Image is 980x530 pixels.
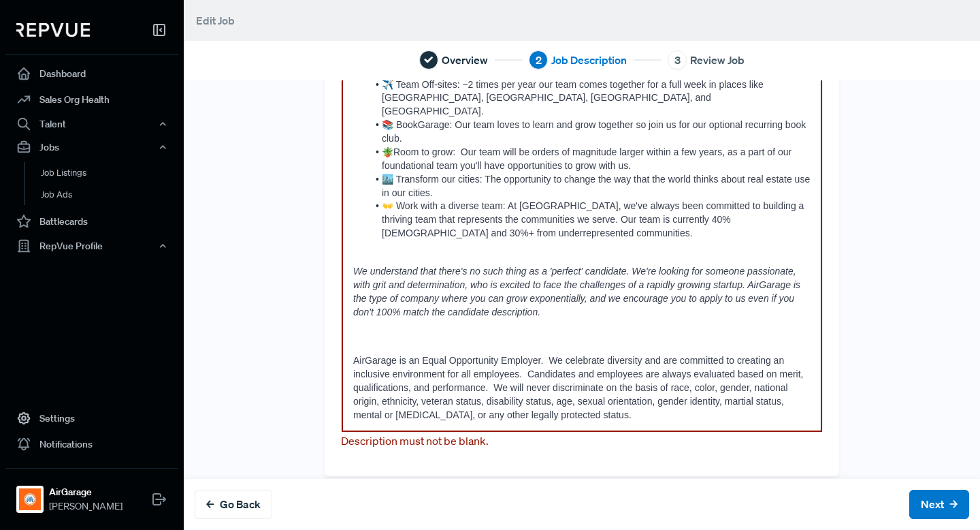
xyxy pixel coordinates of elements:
[442,52,488,68] span: Overview
[5,234,178,258] button: RepVue Profile
[382,200,806,238] span: 👐 Work with a diverse team: At [GEOGRAPHIC_DATA], we've always been committed to building a thriv...
[909,490,969,519] button: Next
[353,266,803,317] em: We understand that there's no such thing as a 'perfect' candidate. We're looking for someone pass...
[19,488,41,510] img: AirGarage
[382,174,813,198] span: 🏙️ Transform our cities: The opportunity to change the way that the world thinks about real estat...
[382,146,794,171] span: 🪴Room to grow: Our team will be orders of magnitude larger within a few years, as a part of our f...
[5,468,178,519] a: AirGarageAirGarage[PERSON_NAME]
[5,61,178,87] a: Dashboard
[5,112,178,136] button: Talent
[195,490,272,519] button: Go Back
[5,208,178,234] a: Battlecards
[196,14,235,27] span: Edit Job
[382,119,808,144] span: 📚 BookGarage: Our team loves to learn and grow together so join us for our optional recurring boo...
[5,431,178,457] a: Notifications
[529,50,548,69] div: 2
[49,485,122,499] strong: AirGarage
[24,162,197,184] a: Job Listings
[5,405,178,431] a: Settings
[16,23,90,37] img: RepVue
[24,184,197,206] a: Job Ads
[353,355,806,420] span: AirGarage is an Equal Opportunity Employer. We celebrate diversity and are committed to creating ...
[551,52,627,68] span: Job Description
[382,79,766,117] span: ✈️ Team Off-sites: ~2 times per year our team comes together for a full week in places like [GEOG...
[690,52,745,68] span: Review Job
[5,87,178,112] a: Sales Org Health
[341,433,823,449] p: Description must not be blank.
[5,136,178,159] button: Jobs
[668,50,687,69] div: 3
[49,499,122,514] span: [PERSON_NAME]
